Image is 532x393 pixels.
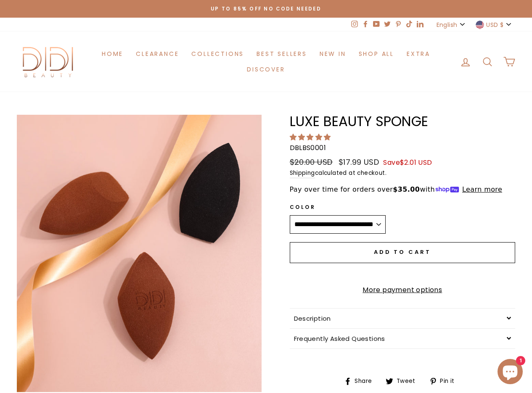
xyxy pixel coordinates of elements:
label: Color [290,203,386,211]
p: DBLBS0001 [290,142,516,153]
a: Shipping [290,169,315,178]
inbox-online-store-chat: Shopify online store chat [495,359,525,386]
a: Best Sellers [250,46,313,61]
span: Tweet [395,377,422,386]
a: Shop All [352,46,400,61]
a: Extra [400,46,437,61]
span: English [437,20,457,29]
a: Home [95,46,130,61]
span: Pin it [439,377,461,386]
ul: Primary [80,46,452,77]
span: Frequently Asked Questions [294,334,385,343]
span: Add to cart [374,248,431,256]
span: Share [353,377,378,386]
a: More payment options [290,285,516,295]
button: USD $ [473,18,515,32]
span: Description [294,314,331,323]
span: $2.01 USD [400,158,432,167]
img: Didi Beauty Co. [17,44,80,79]
span: $20.00 USD [290,157,333,167]
span: 5.00 stars [290,132,333,142]
span: Up to 85% off NO CODE NEEDED [211,5,321,12]
span: Save [383,158,432,167]
a: Clearance [130,46,185,61]
a: New in [313,46,352,61]
h1: Luxe Beauty Sponge [290,115,516,128]
span: USD $ [486,20,503,29]
span: $17.99 USD [339,157,379,167]
a: Discover [241,62,291,77]
button: English [434,18,469,32]
a: Collections [185,46,250,61]
button: Add to cart [290,242,516,263]
small: calculated at checkout. [290,169,516,178]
